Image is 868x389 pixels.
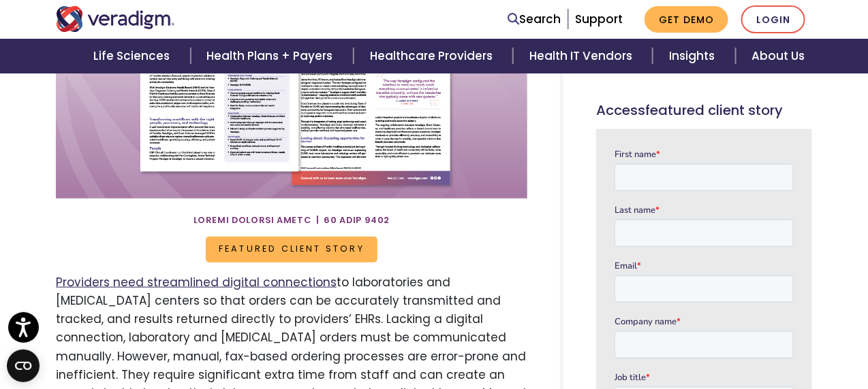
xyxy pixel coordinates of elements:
[575,11,623,27] a: Support
[645,6,728,33] a: Get Demo
[741,5,805,33] a: Login
[513,39,653,73] a: Health IT Vendors
[607,292,852,373] iframe: Drift Chat Widget
[56,274,337,290] a: Providers need streamlined digital connections
[206,237,377,263] span: Featured Client Story
[645,101,783,120] span: Featured Client Story
[354,39,513,73] a: Healthcare Providers
[508,10,561,29] a: Search
[596,102,812,118] h5: Access
[191,39,354,73] a: Health Plans + Payers
[7,350,40,382] button: Open CMP widget
[56,6,175,32] img: Veradigm logo
[193,209,390,231] span: Loremi Dolorsi Ametc | 60 Adip 9402
[653,39,735,73] a: Insights
[77,39,190,73] a: Life Sciences
[736,39,822,73] a: About Us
